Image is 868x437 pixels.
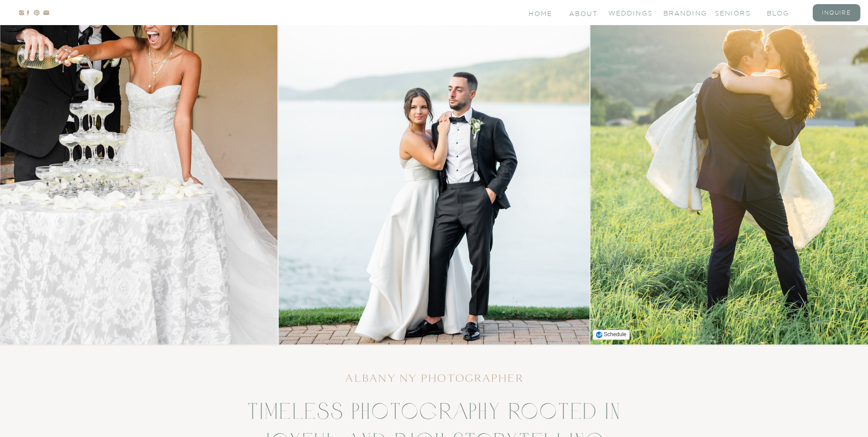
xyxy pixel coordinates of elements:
button: Schedule [593,330,630,340]
a: seniors [715,9,751,16]
a: Weddings [608,9,645,16]
a: blog [767,9,803,16]
a: inquire [818,9,855,16]
a: Home [529,9,554,17]
a: About [569,9,596,17]
a: branding [663,9,700,16]
h1: Albany ny Photographer [264,372,604,389]
span: Schedule [604,331,627,338]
